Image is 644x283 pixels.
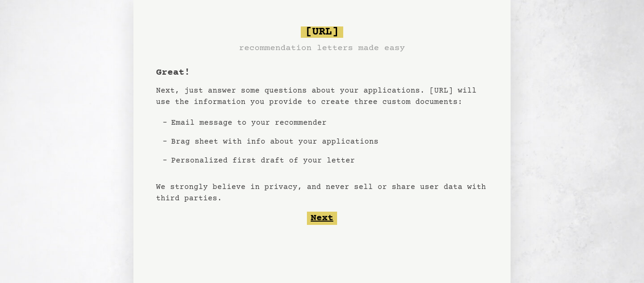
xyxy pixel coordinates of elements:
h1: Great! [156,66,190,79]
p: Next, just answer some questions about your applications. [URL] will use the information you prov... [156,85,488,108]
button: Next [307,212,337,225]
h3: recommendation letters made easy [239,42,405,55]
li: Email message to your recommender [167,113,382,132]
li: Brag sheet with info about your applications [167,132,382,151]
span: [URL] [301,26,343,38]
p: We strongly believe in privacy, and never sell or share user data with third parties. [156,181,488,204]
li: Personalized first draft of your letter [167,151,382,170]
